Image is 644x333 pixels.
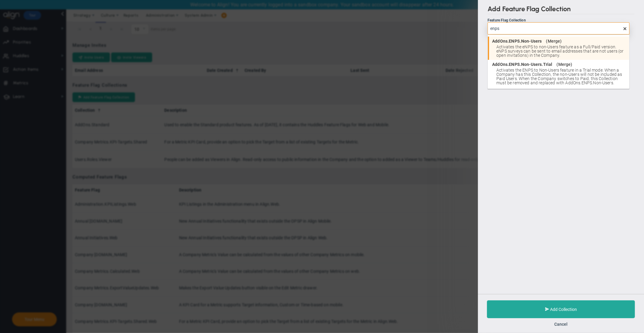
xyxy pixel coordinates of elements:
input: Feature Flag Collection...: [488,22,630,34]
span: Activates the eNPS to non-Users feature as a Full/Paid version. eNPS surveys can be sent to email... [496,45,626,57]
span: clear [630,25,634,31]
span: ) [571,62,572,66]
span: ( [546,39,548,43]
span: ) [560,39,562,43]
div: Feature Flag Collection [488,18,630,22]
h2: Add Feature Flag Collection [488,5,634,14]
span: AddOns.ENPS.Non-Users [492,39,542,43]
span: Merge [558,62,571,66]
span: AddOns.ENPS.Non-Users.Trial [492,62,552,66]
span: Add Collection [550,307,577,312]
span: Merge [548,39,560,43]
button: Add Collection [487,300,635,318]
span: ( [557,62,558,66]
button: Cancel [554,322,568,327]
span: Activates the ENPS to Non-Users feature in a Trial mode. When a Company has this Collection, the ... [496,68,626,85]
